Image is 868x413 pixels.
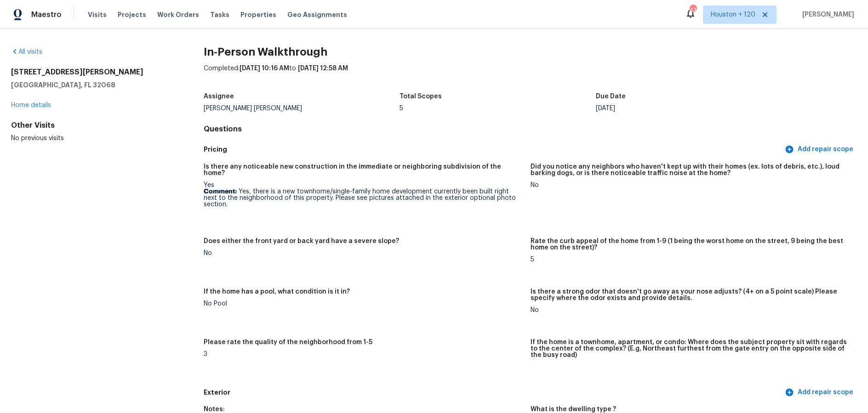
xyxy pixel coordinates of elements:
span: Geo Assignments [287,10,347,19]
div: No Pool [204,300,523,307]
h2: [STREET_ADDRESS][PERSON_NAME] [11,68,174,77]
span: Tasks [210,11,229,18]
div: [PERSON_NAME] [PERSON_NAME] [204,105,400,112]
span: Projects [118,10,146,19]
span: Maestro [31,10,62,19]
a: All visits [11,49,42,55]
button: Add repair scope [783,141,857,158]
h4: Questions [204,124,857,134]
h5: Does either the front yard or back yard have a severe slope? [204,238,399,244]
div: 5 [400,105,595,112]
b: Comment: [204,188,237,195]
h5: Did you notice any neighbors who haven't kept up with their homes (ex. lots of debris, etc.), lou... [531,164,850,176]
h5: Pricing [204,145,783,154]
span: Work Orders [157,10,199,19]
div: No [531,182,850,188]
div: 3 [204,351,523,357]
span: Visits [88,10,107,19]
div: Other Visits [11,121,174,130]
div: Completed: to [204,64,857,88]
h5: Notes: [204,406,225,413]
h5: What is the dwelling type ? [531,406,616,413]
h5: Total Scopes [400,93,442,100]
span: [DATE] 12:58 AM [298,65,348,72]
h5: Assignee [204,93,234,100]
span: No previous visits [11,135,64,141]
div: No [531,307,850,313]
h5: Due Date [596,93,626,100]
span: Add repair scope [787,144,853,155]
span: Properties [240,10,276,19]
h5: If the home has a pool, what condition is it in? [204,289,350,295]
div: No [204,250,523,256]
span: Houston + 120 [711,10,755,19]
div: 431 [690,6,696,15]
span: [DATE] 10:16 AM [240,65,289,72]
h5: Exterior [204,388,783,397]
a: Home details [11,102,51,108]
h5: Is there any noticeable new construction in the immediate or neighboring subdivision of the home? [204,164,523,176]
p: Yes, there is a new townhome/single-family home development currently been built right next to th... [204,188,523,208]
div: 5 [531,256,850,263]
h5: If the home is a townhome, apartment, or condo: Where does the subject property sit with regards ... [531,339,850,358]
span: Add repair scope [787,387,853,398]
h5: Please rate the quality of the neighborhood from 1-5 [204,339,372,345]
h5: [GEOGRAPHIC_DATA], FL 32068 [11,80,174,90]
span: [PERSON_NAME] [799,10,854,19]
h5: Rate the curb appeal of the home from 1-9 (1 being the worst home on the street, 9 being the best... [531,238,850,251]
h2: In-Person Walkthrough [204,47,857,57]
h5: Is there a strong odor that doesn't go away as your nose adjusts? (4+ on a 5 point scale) Please ... [531,289,850,301]
button: Add repair scope [783,384,857,401]
div: [DATE] [596,105,792,112]
div: Yes [204,182,523,208]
